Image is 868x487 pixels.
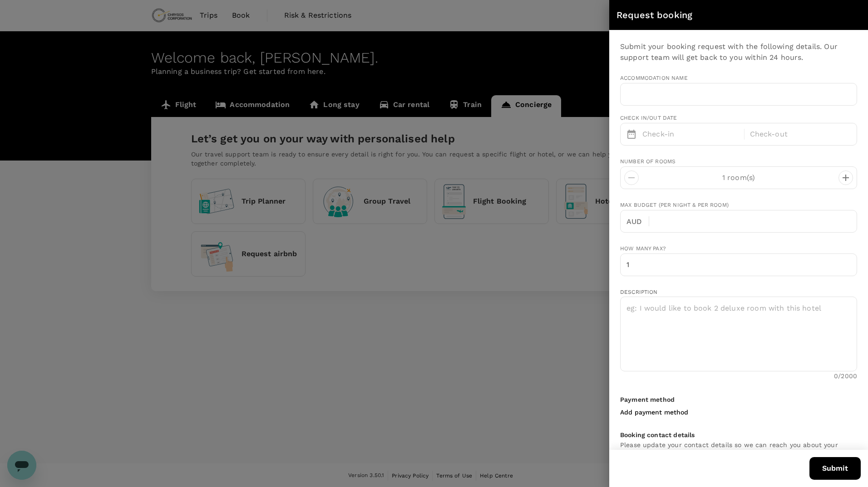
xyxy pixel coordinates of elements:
[639,172,838,183] p: 1 room(s)
[620,405,692,419] button: Add payment method
[838,170,853,185] button: decrease
[620,408,688,417] p: Add payment method
[620,430,857,440] h6: Booking contact details
[616,8,845,22] div: Request booking
[626,216,649,227] p: AUD
[642,129,739,140] p: Check-in
[620,395,857,405] h6: Payment method
[620,202,729,208] span: Max Budget (per night & per room)
[620,440,857,460] h6: Please update your contact details so we can reach you about your booking request.
[620,41,857,63] p: Submit your booking request with the following details. Our support team will get back to you wit...
[845,7,861,23] button: close
[750,129,846,140] p: Check-out
[620,74,857,83] span: Accommodation Name
[620,289,658,295] span: Description
[620,158,676,165] span: Number of rooms
[620,245,666,252] span: How many pax?
[834,371,857,380] p: 0 /2000
[620,115,677,121] span: Check in/out date
[809,457,861,480] button: Submit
